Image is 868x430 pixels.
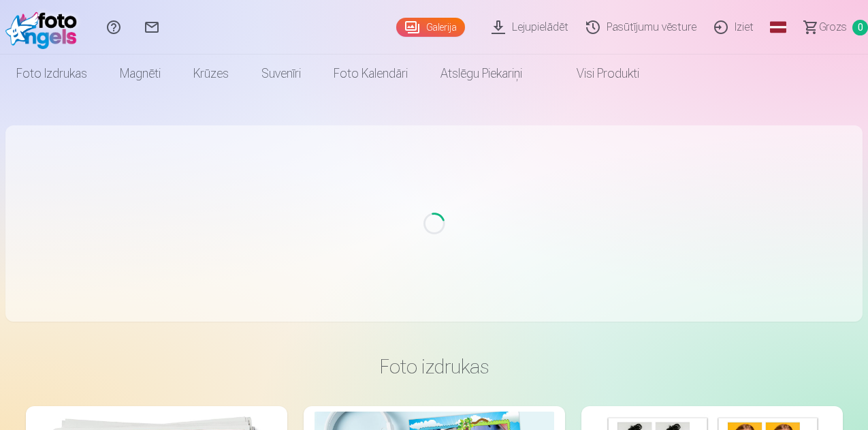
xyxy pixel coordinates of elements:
img: /fa1 [5,5,84,49]
a: Suvenīri [245,55,317,93]
a: Galerija [396,18,465,37]
a: Krūzes [177,55,245,93]
span: Grozs [819,19,847,35]
a: Foto kalendāri [317,55,424,93]
a: Atslēgu piekariņi [424,55,539,93]
h3: Foto izdrukas [37,354,832,379]
a: Visi produkti [539,55,656,93]
a: Magnēti [103,55,177,93]
span: 0 [852,20,868,35]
